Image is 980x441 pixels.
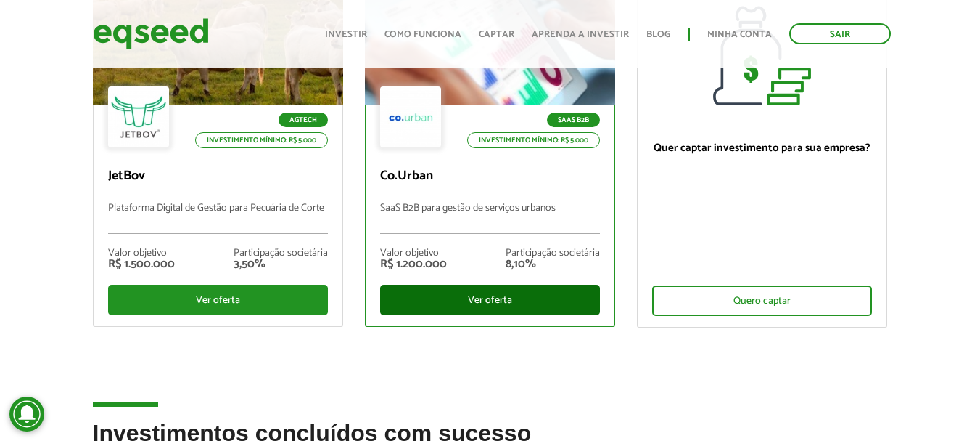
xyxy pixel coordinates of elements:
[195,132,328,148] p: Investimento mínimo: R$ 5.000
[652,286,872,316] div: Quero captar
[234,248,328,259] div: Participação societária
[108,203,328,234] p: Plataforma Digital de Gestão para Pecuária de Corte
[108,169,328,185] p: JetBov
[652,142,872,155] p: Quer captar investimento para sua empresa?
[380,203,600,234] p: SaaS B2B para gestão de serviços urbanos
[108,285,328,315] div: Ver oferta
[547,113,600,127] p: SaaS B2B
[707,30,772,39] a: Minha conta
[532,30,629,39] a: Aprenda a investir
[646,30,670,39] a: Blog
[234,259,328,270] div: 3,50%
[506,259,600,270] div: 8,10%
[380,248,447,259] div: Valor objetivo
[108,259,175,270] div: R$ 1.500.000
[325,30,367,39] a: Investir
[506,248,600,259] div: Participação societária
[789,23,891,44] a: Sair
[93,15,209,53] img: EqSeed
[108,248,175,259] div: Valor objetivo
[380,259,447,270] div: R$ 1.200.000
[380,285,600,315] div: Ver oferta
[279,113,328,127] p: Agtech
[479,30,514,39] a: Captar
[380,169,600,185] p: Co.Urban
[384,30,461,39] a: Como funciona
[467,132,600,148] p: Investimento mínimo: R$ 5.000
